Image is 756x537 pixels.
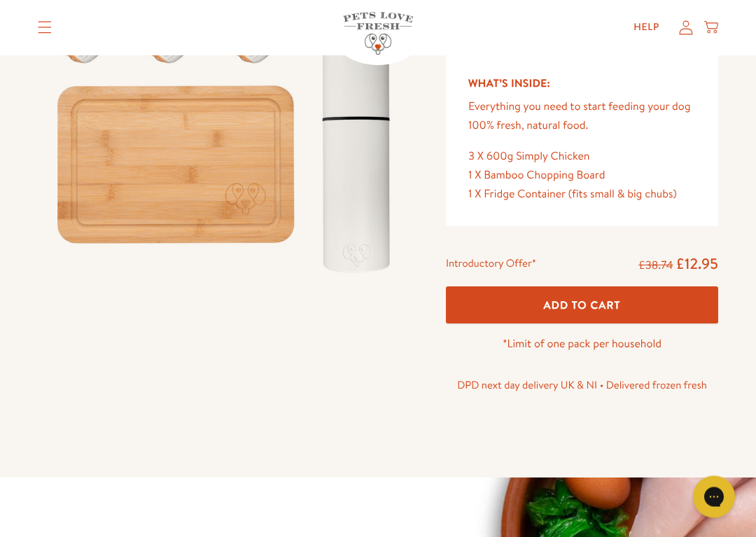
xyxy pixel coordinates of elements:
[675,254,718,274] span: £12.95
[446,255,536,276] div: Introductory Offer*
[27,11,63,46] summary: Translation missing: en.sections.header.menu
[343,13,413,55] img: Pets Love Fresh
[446,377,718,395] p: DPD next day delivery UK & NI • Delivered frozen fresh
[446,335,718,354] p: *Limit of one pack per household
[468,148,696,167] div: 3 X 600g Simply Chicken
[686,471,742,523] iframe: Gorgias live chat messenger
[622,14,671,42] a: Help
[544,298,621,313] span: Add To Cart
[468,168,605,183] span: 1 X Bamboo Chopping Board
[446,287,718,324] button: Add To Cart
[468,186,696,204] div: 1 X Fridge Container (fits small & big chubs)
[638,258,673,274] s: £38.74
[468,75,696,93] h5: What’s Inside:
[468,98,696,136] p: Everything you need to start feeding your dog 100% fresh, natural food.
